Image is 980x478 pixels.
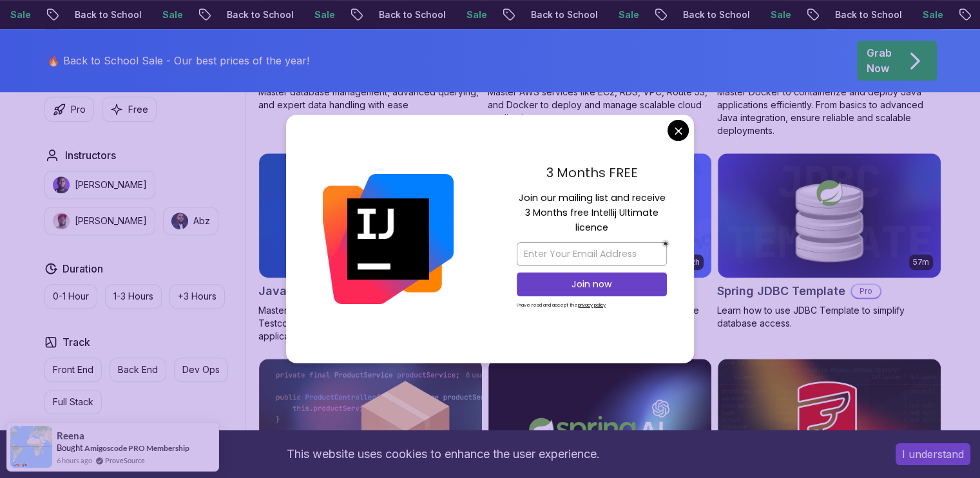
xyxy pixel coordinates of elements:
button: Pro [44,97,94,122]
p: Sale [606,8,647,21]
p: Abz [193,215,210,227]
h2: Java Integration Testing [258,282,399,300]
button: Dev Ops [174,358,228,382]
img: instructor img [171,213,188,229]
p: Dev Ops [182,363,220,376]
p: +3 Hours [178,290,216,303]
p: 57m [913,257,929,267]
img: instructor img [53,177,70,193]
h2: Instructors [65,148,116,163]
p: Master Docker to containerize and deploy Java applications efficiently. From basics to advanced J... [717,86,941,137]
a: Amigoscode PRO Membership [84,443,189,453]
p: Back to School [822,8,910,21]
p: Master AWS services like EC2, RDS, VPC, Route 53, and Docker to deploy and manage scalable cloud ... [488,86,712,124]
p: Pro [852,285,880,298]
p: 🔥 Back to School Sale - Our best prices of the year! [47,53,309,68]
p: Free [128,103,148,116]
p: Pro [71,103,86,116]
button: instructor img[PERSON_NAME] [44,171,155,199]
img: provesource social proof notification image [10,426,52,468]
p: Back to School [366,8,454,21]
p: Sale [302,8,343,21]
p: Back to School [214,8,302,21]
p: Front End [53,363,93,376]
button: 1-3 Hours [105,284,162,309]
h2: Track [62,334,90,350]
button: Full Stack [44,390,102,414]
button: 0-1 Hour [44,284,97,309]
a: ProveSource [105,455,145,466]
p: Back End [118,363,158,376]
p: Full Stack [53,396,93,408]
img: Java Integration Testing card [259,153,482,278]
div: This website uses cookies to enhance the user experience. [10,440,876,468]
a: Java Integration Testing card1.67hNEWJava Integration TestingProMaster Java integration testing w... [258,153,483,343]
img: Spring JDBC Template card [718,153,941,278]
span: Bought [57,443,83,453]
p: 1-3 Hours [113,290,153,303]
button: Front End [44,358,102,382]
p: Learn how to use JDBC Template to simplify database access. [717,304,941,330]
p: Sale [454,8,495,21]
span: Reena [57,430,84,441]
button: Back End [110,358,166,382]
p: Master Java integration testing with Spring Boot, Testcontainers, and WebTestClient for robust ap... [258,304,483,343]
p: Sale [758,8,799,21]
p: 0-1 Hour [53,290,89,303]
a: Spring JDBC Template card57mSpring JDBC TemplateProLearn how to use JDBC Template to simplify dat... [717,153,941,330]
img: instructor img [53,213,70,229]
p: Sale [149,8,191,21]
h2: Spring JDBC Template [717,282,845,300]
button: Free [102,97,157,122]
button: Accept cookies [896,443,970,465]
p: [PERSON_NAME] [75,178,147,191]
button: +3 Hours [169,284,225,309]
p: Back to School [518,8,606,21]
p: Sale [910,8,951,21]
p: Back to School [670,8,758,21]
p: [PERSON_NAME] [75,215,147,227]
p: Master database management, advanced querying, and expert data handling with ease [258,86,483,111]
button: instructor imgAbz [163,207,218,235]
p: Back to School [62,8,149,21]
p: Grab Now [867,45,892,76]
h2: Duration [62,261,103,276]
span: 6 hours ago [57,455,92,466]
button: instructor img[PERSON_NAME] [44,207,155,235]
